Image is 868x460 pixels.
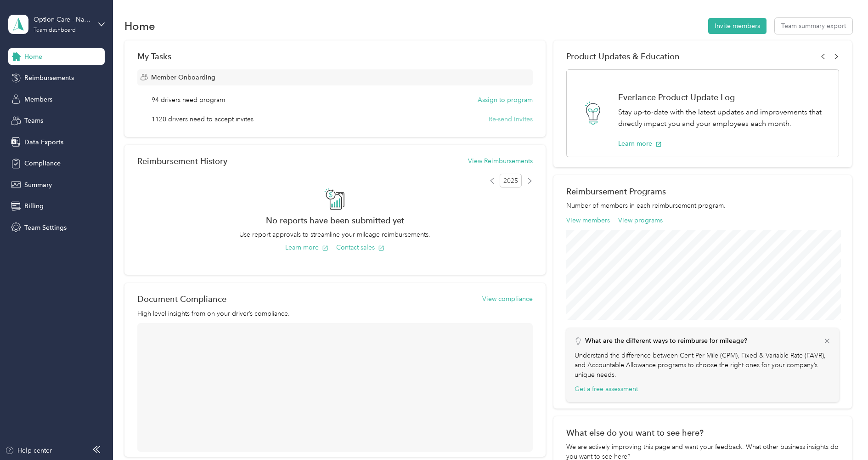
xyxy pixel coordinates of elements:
span: Teams [24,116,43,125]
span: Reimbursements [24,73,74,83]
span: Members [24,95,52,104]
div: Team dashboard [34,28,76,33]
div: What else do you want to see here? [566,428,839,437]
button: Contact sales [336,243,384,252]
iframe: Everlance-gr Chat Button Frame [817,409,868,460]
button: View Reimbursements [468,156,533,166]
button: Learn more [618,139,662,148]
span: Summary [24,180,52,190]
button: Assign to program [478,95,533,105]
p: Use report approvals to streamline your mileage reimbursements. [137,230,533,239]
button: View members [566,216,610,225]
div: Option Care - Naven Health [34,15,91,24]
span: 1120 drivers need to accept invites [152,114,254,124]
span: 2025 [500,174,522,187]
p: Number of members in each reimbursement program. [566,201,839,210]
span: Data Exports [24,137,63,147]
span: Member Onboarding [151,73,215,82]
button: View compliance [482,294,533,304]
button: Invite members [708,18,767,34]
span: Billing [24,201,44,211]
span: Product Updates & Education [566,51,680,61]
span: Compliance [24,159,61,168]
p: Stay up-to-date with the latest updates and improvements that directly impact you and your employ... [618,107,829,129]
p: What are the different ways to reimburse for mileage? [585,336,747,346]
button: Get a free assessment [575,384,638,394]
h2: No reports have been submitted yet [137,216,533,225]
p: Understand the difference between Cent Per Mile (CPM), Fixed & Variable Rate (FAVR), and Accounta... [575,351,831,380]
h2: Document Compliance [137,294,226,304]
h1: Home [124,21,155,31]
button: Learn more [285,243,328,252]
span: Home [24,52,42,62]
button: Re-send invites [489,114,533,124]
button: Help center [5,446,52,455]
button: View programs [618,216,663,225]
div: My Tasks [137,51,533,61]
button: Team summary export [775,18,852,34]
h2: Reimbursement Programs [566,187,839,196]
p: High level insights from on your driver’s compliance. [137,309,533,318]
h2: Reimbursement History [137,156,227,166]
span: 94 drivers need program [152,95,225,105]
h1: Everlance Product Update Log [618,92,829,102]
span: Team Settings [24,223,67,233]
